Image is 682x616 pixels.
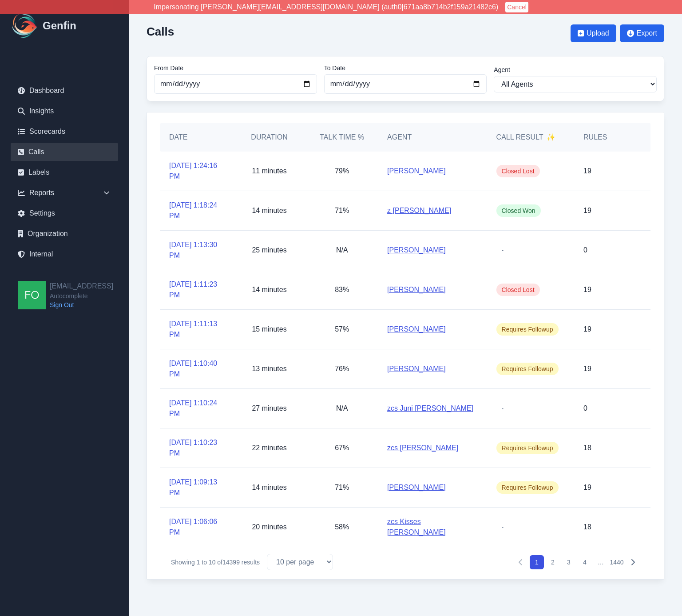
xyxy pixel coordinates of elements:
p: 14 minutes [252,205,286,216]
p: 71% [335,205,349,216]
p: 18 [583,522,591,532]
a: Labels [11,164,118,181]
span: N/A [336,404,348,412]
span: - [496,244,509,256]
a: [DATE] 1:24:16 PM [169,160,224,182]
a: [DATE] 1:10:23 PM [169,437,224,459]
div: Reports [11,184,118,202]
label: From Date [154,64,317,72]
p: 71% [335,482,349,493]
a: [DATE] 1:10:40 PM [169,358,224,380]
a: [PERSON_NAME] [387,364,446,374]
p: 19 [583,205,591,216]
button: 1 [530,555,544,569]
p: 76% [335,364,349,374]
span: ✨ [547,132,555,143]
p: 22 minutes [252,443,286,453]
h5: Duration [242,132,297,143]
span: N/A [336,246,348,254]
p: 14 minutes [252,284,286,295]
a: zcs Juni [PERSON_NAME] [387,403,473,414]
a: Insights [11,102,118,120]
p: 25 minutes [252,245,286,256]
a: [DATE] 1:09:13 PM [169,477,224,498]
button: Export [620,24,664,42]
p: 57% [335,324,349,335]
nav: Pagination [514,555,640,569]
button: 2 [546,555,560,569]
a: zcs [PERSON_NAME] [387,443,458,453]
a: [DATE] 1:10:24 PM [169,398,224,419]
a: [PERSON_NAME] [387,482,446,493]
p: 19 [583,284,591,295]
a: [DATE] 1:06:06 PM [169,516,224,538]
a: zcs Kisses [PERSON_NAME] [387,516,479,538]
p: 20 minutes [252,522,286,532]
h2: Calls [147,25,174,38]
label: Agent [494,65,657,74]
a: Sign Out [50,300,113,309]
p: 79% [335,166,349,176]
a: Scorecards [11,123,118,140]
span: Autocomplete [50,292,113,300]
p: 15 minutes [252,324,286,335]
span: Upload [587,28,609,39]
a: [PERSON_NAME] [387,284,446,295]
a: [PERSON_NAME] [387,166,446,176]
h2: [EMAIL_ADDRESS] [50,281,113,292]
p: 19 [583,482,591,493]
a: [PERSON_NAME] [387,324,446,335]
span: Closed Won [496,204,541,217]
a: [DATE] 1:11:23 PM [169,279,224,300]
a: [PERSON_NAME] [387,245,446,256]
p: 13 minutes [252,364,286,374]
h5: Rules [583,132,607,143]
p: 83% [335,284,349,295]
p: 67% [335,443,349,453]
a: [DATE] 1:13:30 PM [169,240,224,261]
p: 58% [335,522,349,532]
span: Export [637,28,657,39]
p: 19 [583,166,591,176]
span: - [496,521,509,533]
p: 18 [583,443,591,453]
span: Closed Lost [496,165,540,177]
button: 4 [578,555,592,569]
img: Logo [11,12,39,40]
label: To Date [324,64,487,72]
a: Calls [11,143,118,161]
button: Cancel [505,2,528,12]
button: 1440 [610,555,624,569]
a: Dashboard [11,82,118,100]
p: 0 [583,403,587,414]
p: 11 minutes [252,166,286,176]
button: 3 [562,555,576,569]
span: 10 [209,559,216,566]
h5: Talk Time % [314,132,369,143]
p: 19 [583,324,591,335]
h5: Agent [387,132,412,143]
p: 0 [583,245,587,256]
a: [DATE] 1:18:24 PM [169,200,224,221]
p: 14 minutes [252,482,286,493]
span: Requires Followup [496,442,559,454]
a: [DATE] 1:11:13 PM [169,319,224,340]
span: Closed Lost [496,284,540,296]
span: - [496,402,509,415]
a: Internal [11,245,118,263]
a: z [PERSON_NAME] [387,205,451,216]
span: Requires Followup [496,323,559,336]
a: Settings [11,204,118,222]
h5: Date [169,132,224,143]
a: Organization [11,225,118,243]
button: Upload [571,24,616,42]
h5: Call Result [496,132,556,143]
span: Requires Followup [496,363,559,375]
p: 19 [583,364,591,374]
h1: Genfin [43,19,76,33]
span: 1 [197,559,200,566]
span: 14399 [222,559,240,566]
p: Showing to of results [171,558,260,567]
img: founders@genfin.ai [18,281,46,309]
